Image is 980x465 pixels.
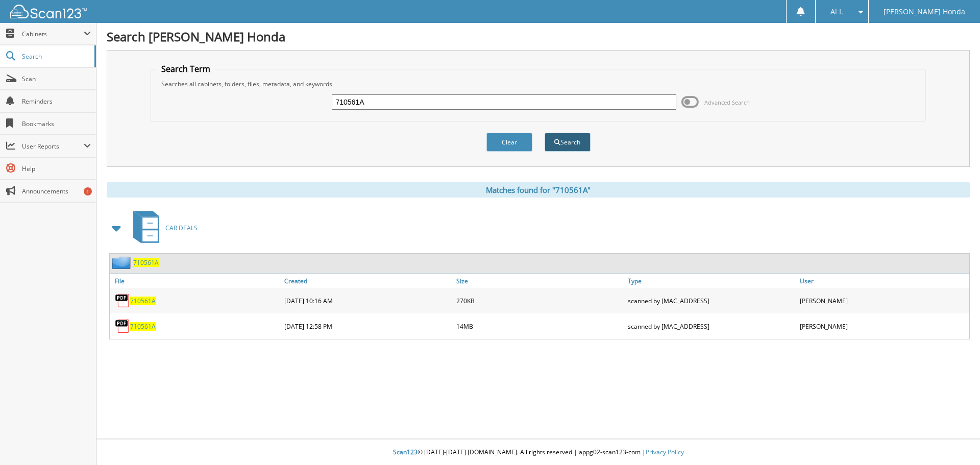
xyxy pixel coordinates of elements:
div: © [DATE]-[DATE] [DOMAIN_NAME]. All rights reserved | appg02-scan123-com | [96,440,980,465]
span: Help [22,164,91,173]
div: 270KB [454,290,626,311]
a: 710561A [130,297,156,305]
span: Bookmarks [22,119,91,128]
span: Announcements [22,187,91,195]
div: [PERSON_NAME] [797,290,969,311]
img: PDF.png [115,293,130,308]
img: PDF.png [115,319,130,334]
div: scanned by [MAC_ADDRESS] [625,290,797,311]
a: CAR DEALS [127,208,198,248]
button: Clear [486,133,532,152]
a: File [110,274,282,288]
div: Searches all cabinets, folders, files, metadata, and keywords [156,80,921,88]
a: Created [282,274,454,288]
a: Size [454,274,626,288]
img: folder2.png [112,256,133,269]
div: [DATE] 10:16 AM [282,290,454,311]
iframe: Chat Widget [929,416,980,465]
button: Search [545,133,591,152]
span: Scan [22,75,91,83]
a: Privacy Policy [646,448,684,456]
span: Al I. [830,9,843,15]
h1: Search [PERSON_NAME] Honda [107,28,970,45]
span: Scan123 [393,448,418,456]
div: Matches found for "710561A" [107,182,970,198]
span: Cabinets [22,30,84,38]
span: Advanced Search [704,99,750,106]
a: User [797,274,969,288]
div: [DATE] 12:58 PM [282,316,454,336]
span: User Reports [22,142,84,151]
div: 14MB [454,316,626,336]
span: [PERSON_NAME] Honda [884,9,965,15]
div: scanned by [MAC_ADDRESS] [625,316,797,336]
a: Type [625,274,797,288]
div: [PERSON_NAME] [797,316,969,336]
img: scan123-logo-white.svg [10,5,87,18]
div: 1 [84,187,92,195]
span: Search [22,52,89,61]
a: 710561A [133,258,159,267]
legend: Search Term [156,63,215,75]
span: CAR DEALS [165,224,198,232]
a: 710561A [130,322,156,331]
span: Reminders [22,97,91,106]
